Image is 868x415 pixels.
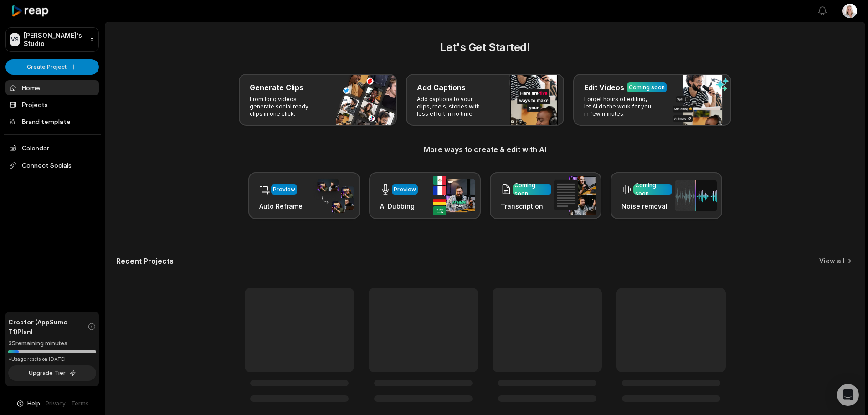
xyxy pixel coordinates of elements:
[116,144,854,155] h3: More ways to create & edit with AI
[8,365,96,381] button: Upgrade Tier
[433,176,475,215] img: ai_dubbing.png
[8,339,96,348] div: 35 remaining minutes
[5,114,99,129] a: Brand template
[5,140,99,155] a: Calendar
[417,96,488,118] p: Add captions to your clips, reels, stories with less effort in no time.
[635,181,670,198] div: Coming soon
[259,201,303,211] h3: Auto Reframe
[46,400,66,408] a: Privacy
[5,157,99,174] span: Connect Socials
[675,180,717,211] img: noise_removal.png
[501,201,551,211] h3: Transcription
[380,201,418,211] h3: AI Dubbing
[5,59,99,75] button: Create Project
[584,96,655,118] p: Forget hours of editing, let AI do the work for you in few minutes.
[819,256,845,266] a: View all
[250,82,303,93] h3: Generate Clips
[417,82,466,93] h3: Add Captions
[250,96,320,118] p: From long videos generate social ready clips in one click.
[629,83,665,92] div: Coming soon
[5,80,99,95] a: Home
[16,400,40,408] button: Help
[584,82,624,93] h3: Edit Videos
[10,33,20,46] div: VS
[116,256,174,266] h2: Recent Projects
[273,185,295,194] div: Preview
[27,400,40,408] span: Help
[514,181,550,198] div: Coming soon
[621,201,672,211] h3: Noise removal
[554,176,596,215] img: transcription.png
[313,178,354,214] img: auto_reframe.png
[116,39,854,56] h2: Let's Get Started!
[5,97,99,112] a: Projects
[24,31,86,48] p: [PERSON_NAME]'s Studio
[837,384,859,406] div: Open Intercom Messenger
[8,317,87,336] span: Creator (AppSumo T1) Plan!
[8,356,96,363] div: *Usage resets on [DATE]
[394,185,416,194] div: Preview
[71,400,89,408] a: Terms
